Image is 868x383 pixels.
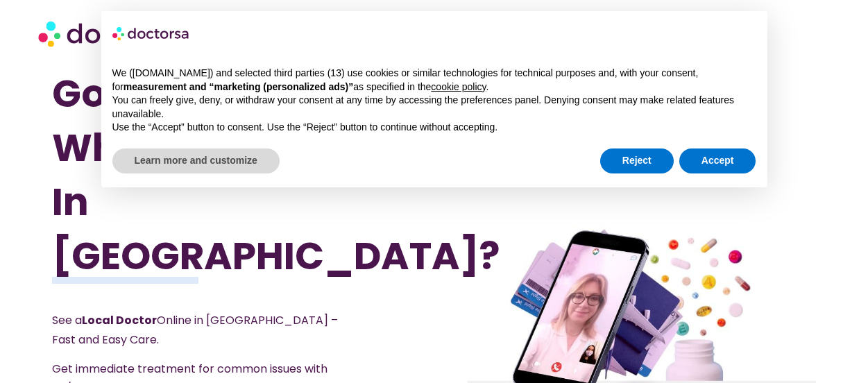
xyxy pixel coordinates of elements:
[112,22,190,44] img: logo
[52,312,338,348] span: See a Online in [GEOGRAPHIC_DATA] – Fast and Easy Care.
[124,81,353,92] strong: measurement and “marketing (personalized ads)”
[431,81,486,92] a: cookie policy
[112,121,756,135] p: Use the “Accept” button to consent. Use the “Reject” button to continue without accepting.
[52,67,377,283] h1: Got Sick While Traveling In [GEOGRAPHIC_DATA]?
[112,148,280,173] button: Learn more and customize
[112,67,756,94] p: We ([DOMAIN_NAME]) and selected third parties (13) use cookies or similar technologies for techni...
[600,148,674,173] button: Reject
[679,148,756,173] button: Accept
[82,312,157,328] strong: Local Doctor
[112,94,756,121] p: You can freely give, deny, or withdraw your consent at any time by accessing the preferences pane...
